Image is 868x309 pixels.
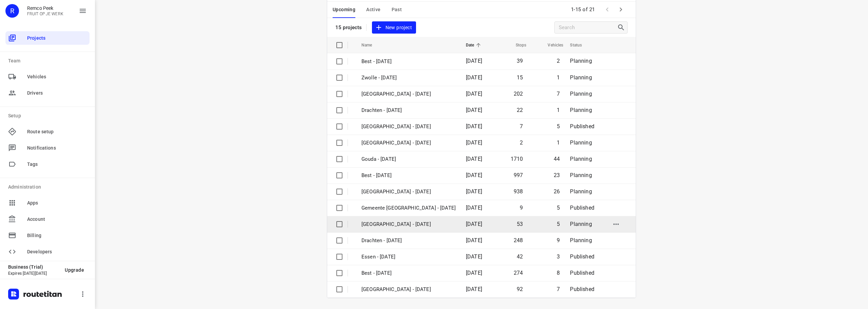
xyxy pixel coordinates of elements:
span: Notifications [27,144,87,152]
div: Search [617,23,627,32]
span: 1710 [511,156,523,162]
span: Vehicles [539,41,563,49]
span: Developers [27,248,87,255]
span: Name [361,41,381,49]
span: 202 [514,91,523,97]
button: New project [372,21,416,34]
p: Best - Tuesday [361,269,456,277]
span: 9 [557,237,560,244]
p: Drachten - [DATE] [361,107,456,114]
span: [DATE] [466,91,482,97]
span: 1 [557,74,560,81]
p: [GEOGRAPHIC_DATA] - [DATE] [361,90,456,98]
span: Published [570,286,594,292]
span: 7 [557,286,560,292]
p: Expires [DATE][DATE] [8,271,59,276]
span: [DATE] [466,58,482,64]
span: 1 [557,107,560,113]
span: Planning [570,172,592,178]
span: Planning [570,91,592,97]
span: [DATE] [466,253,482,260]
p: Administration [8,184,90,191]
span: Stops [507,41,527,49]
div: R [5,4,19,18]
span: 3 [557,253,560,260]
p: Best - [DATE] [361,58,456,65]
p: Zwolle - Friday [361,74,456,82]
span: Projects [27,35,87,42]
span: 2 [520,139,523,146]
span: Route setup [27,128,87,135]
span: 1 [557,139,560,146]
span: Planning [570,188,592,195]
div: Vehicles [5,70,90,83]
span: Apps [27,199,87,207]
span: [DATE] [466,123,482,130]
span: Tags [27,161,87,168]
span: Planning [570,107,592,113]
span: 23 [554,172,560,178]
span: 53 [517,221,523,227]
span: New project [376,23,412,32]
p: Best - [DATE] [361,172,456,179]
span: 39 [517,58,523,64]
span: 15 [517,74,523,81]
span: [DATE] [466,286,482,292]
p: Gouda - [DATE] [361,155,456,163]
p: Gemeente Rotterdam - Tuesday [361,286,456,293]
span: 5 [557,205,560,211]
p: Drachten - Wednesday [361,237,456,245]
span: 274 [514,270,523,276]
span: Drivers [27,90,87,97]
div: Account [5,212,90,226]
span: [DATE] [466,172,482,178]
input: Search projects [559,22,617,33]
div: Drivers [5,86,90,100]
p: [GEOGRAPHIC_DATA] - [DATE] [361,139,456,147]
span: Billing [27,232,87,239]
p: Business (Trial) [8,264,59,270]
span: Planning [570,74,592,81]
span: Published [570,253,594,260]
span: Planning [570,58,592,64]
div: Developers [5,245,90,258]
span: Published [570,270,594,276]
span: 42 [517,253,523,260]
span: 1-15 of 21 [568,2,598,17]
p: [GEOGRAPHIC_DATA] - [DATE] [361,123,456,131]
div: Apps [5,196,90,210]
span: 8 [557,270,560,276]
span: [DATE] [466,74,482,81]
span: Published [570,123,594,130]
span: Next Page [614,3,628,16]
span: Planning [570,221,592,227]
span: [DATE] [466,139,482,146]
span: Upgrade [65,267,84,273]
span: Date [466,41,483,49]
span: 7 [520,123,523,130]
span: 92 [517,286,523,292]
span: 9 [520,205,523,211]
div: Route setup [5,125,90,138]
span: [DATE] [466,205,482,211]
span: Status [570,41,591,49]
span: Planning [570,237,592,244]
span: Past [392,5,402,14]
span: [DATE] [466,237,482,244]
span: [DATE] [466,188,482,195]
p: Remco Peek [27,5,63,11]
span: [DATE] [466,107,482,113]
span: Previous Page [600,3,614,16]
span: [DATE] [466,156,482,162]
p: Team [8,57,90,64]
span: Upcoming [333,5,355,14]
p: FRUIT OP JE WERK [27,12,63,16]
span: Planning [570,139,592,146]
span: Vehicles [27,73,87,80]
span: 5 [557,123,560,130]
span: [DATE] [466,221,482,227]
span: 26 [554,188,560,195]
span: 44 [554,156,560,162]
span: 22 [517,107,523,113]
span: 248 [514,237,523,244]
